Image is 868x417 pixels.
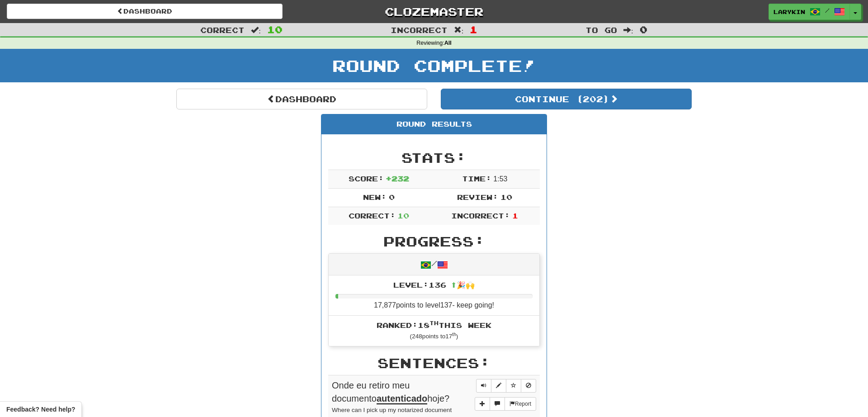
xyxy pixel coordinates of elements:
span: / [825,7,830,14]
span: : [454,26,464,34]
div: More sentence controls [475,397,536,411]
div: / [329,254,539,275]
span: : [251,26,261,34]
span: ⬆🎉🙌 [446,280,475,289]
button: Report [505,397,536,411]
h2: Sentences: [328,355,540,370]
a: Dashboard [7,4,283,19]
span: 0 [640,24,647,35]
span: 1 : 53 [493,175,507,183]
span: 0 [389,193,395,201]
span: 1 [470,24,477,35]
strong: All [444,40,452,46]
span: Incorrect [391,25,448,34]
button: Play sentence audio [476,379,491,393]
span: larykin [774,8,805,16]
sup: th [429,320,439,326]
h1: Round Complete! [3,57,865,75]
span: + 232 [386,174,409,183]
span: Onde eu retiro meu documento hoje? [332,380,449,404]
span: To go [585,25,617,34]
sup: th [452,332,456,337]
span: Correct [200,25,245,34]
h2: Progress: [328,234,540,249]
div: Sentence controls [476,379,536,393]
span: Correct: [349,211,396,220]
span: Ranked: 18 this week [377,321,491,329]
button: Toggle favorite [506,379,521,393]
span: Time: [462,174,491,183]
span: Open feedback widget [6,405,75,414]
small: ( 248 points to 17 ) [410,333,458,340]
span: : [623,26,633,34]
button: Toggle ignore [521,379,536,393]
span: 10 [267,24,283,35]
div: Round Results [321,114,547,134]
span: 1 [512,211,518,220]
span: New: [363,193,387,201]
span: Incorrect: [451,211,510,220]
a: larykin / [769,4,850,20]
button: Add sentence to collection [475,397,490,411]
a: Clozemaster [296,4,572,19]
li: 17,877 points to level 137 - keep going! [329,275,539,316]
button: Continue (202) [441,89,692,109]
a: Dashboard [176,89,427,109]
u: autenticado [377,393,427,404]
span: Score: [349,174,384,183]
h2: Stats: [328,150,540,165]
span: Review: [457,193,498,201]
span: 10 [397,211,409,220]
span: Level: 136 [393,280,475,289]
span: 10 [500,193,512,201]
button: Edit sentence [491,379,506,393]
